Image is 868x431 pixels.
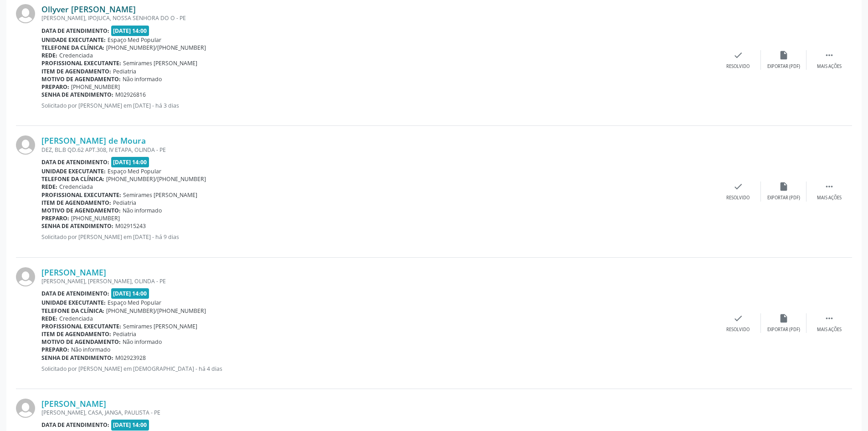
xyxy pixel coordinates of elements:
i: insert_drive_file [779,50,789,60]
b: Motivo de agendamento: [41,207,121,214]
img: img [16,135,35,155]
i:  [824,50,834,60]
span: Pediatria [113,68,136,75]
b: Preparo: [41,83,69,91]
span: [DATE] 14:00 [111,26,149,36]
div: Exportar (PDF) [767,63,800,70]
p: Solicitado por [PERSON_NAME] em [DATE] - há 9 dias [41,233,715,241]
span: M02926816 [115,91,146,99]
span: Semirames [PERSON_NAME] [123,191,197,199]
span: Não informado [123,75,162,83]
span: Credenciada [59,183,93,191]
b: Senha de atendimento: [41,222,113,230]
b: Item de agendamento: [41,330,111,338]
div: DEZ, BL.B QD.62 APT.308, IV ETAPA, OLINDA - PE [41,146,715,154]
b: Motivo de agendamento: [41,75,121,83]
span: Não informado [123,207,162,214]
span: Não informado [123,338,162,346]
span: [PHONE_NUMBER]/[PHONE_NUMBER] [106,44,206,52]
a: [PERSON_NAME] [41,267,106,277]
span: [DATE] 14:00 [111,157,149,167]
b: Rede: [41,183,57,191]
i: check [733,182,743,192]
p: Solicitado por [PERSON_NAME] em [DATE] - há 3 dias [41,102,715,109]
div: [PERSON_NAME], [PERSON_NAME], OLINDA - PE [41,277,715,285]
b: Item de agendamento: [41,199,111,207]
div: Resolvido [726,63,750,70]
div: Mais ações [817,63,842,70]
span: [DATE] 14:00 [111,288,149,299]
span: Espaço Med Popular [108,36,161,44]
b: Motivo de agendamento: [41,338,121,346]
span: [PHONE_NUMBER]/[PHONE_NUMBER] [106,175,206,183]
span: Credenciada [59,315,93,322]
span: [PHONE_NUMBER] [71,83,120,91]
b: Preparo: [41,214,69,222]
i: insert_drive_file [779,182,789,192]
div: [PERSON_NAME], CASA, JANGA, PAULISTA - PE [41,409,715,416]
span: [PHONE_NUMBER]/[PHONE_NUMBER] [106,307,206,315]
p: Solicitado por [PERSON_NAME] em [DEMOGRAPHIC_DATA] - há 4 dias [41,365,715,373]
img: img [16,4,35,23]
span: Espaço Med Popular [108,167,161,175]
b: Profissional executante: [41,322,121,330]
a: [PERSON_NAME] de Moura [41,135,146,145]
div: Resolvido [726,327,750,333]
b: Profissional executante: [41,191,121,199]
i:  [824,313,834,323]
div: Resolvido [726,195,750,201]
b: Data de atendimento: [41,290,109,297]
b: Data de atendimento: [41,27,109,35]
i:  [824,182,834,192]
b: Telefone da clínica: [41,44,104,52]
span: M02915243 [115,222,146,230]
b: Rede: [41,315,57,322]
div: Exportar (PDF) [767,327,800,333]
div: Exportar (PDF) [767,195,800,201]
span: Semirames [PERSON_NAME] [123,59,197,67]
b: Unidade executante: [41,36,106,44]
b: Telefone da clínica: [41,307,104,315]
span: [PHONE_NUMBER] [71,214,120,222]
b: Senha de atendimento: [41,91,113,99]
a: Ollyver [PERSON_NAME] [41,4,136,14]
span: Pediatria [113,330,136,338]
span: M02923928 [115,354,146,362]
b: Profissional executante: [41,59,121,67]
b: Rede: [41,52,57,59]
span: Pediatria [113,199,136,207]
b: Senha de atendimento: [41,354,113,362]
div: Mais ações [817,195,842,201]
b: Unidade executante: [41,167,106,175]
span: Não informado [71,346,110,353]
span: Semirames [PERSON_NAME] [123,322,197,330]
a: [PERSON_NAME] [41,399,106,409]
img: img [16,267,35,286]
span: Espaço Med Popular [108,299,161,306]
b: Preparo: [41,346,69,353]
div: [PERSON_NAME], IPOJUCA, NOSSA SENHORA DO O - PE [41,14,715,22]
span: Credenciada [59,52,93,59]
b: Data de atendimento: [41,158,109,166]
i: check [733,313,743,323]
i: insert_drive_file [779,313,789,323]
b: Item de agendamento: [41,68,111,75]
b: Data de atendimento: [41,421,109,429]
i: check [733,50,743,60]
img: img [16,399,35,418]
b: Unidade executante: [41,299,106,306]
div: Mais ações [817,327,842,333]
span: [DATE] 14:00 [111,420,149,430]
b: Telefone da clínica: [41,175,104,183]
